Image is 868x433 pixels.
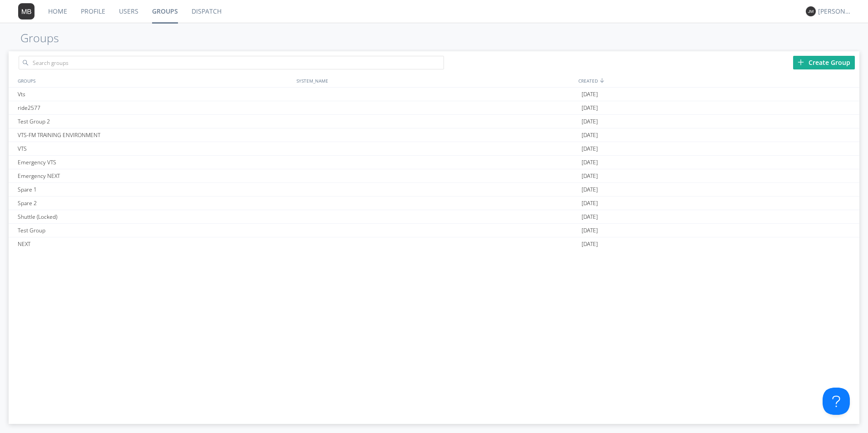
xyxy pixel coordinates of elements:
div: Spare 1 [15,183,295,196]
span: [DATE] [582,142,598,156]
span: [DATE] [582,197,598,210]
span: [DATE] [582,237,598,251]
a: ride2577[DATE] [9,101,859,115]
div: GROUPS [15,74,292,87]
a: Emergency VTS[DATE] [9,156,859,169]
div: Emergency NEXT [15,169,295,182]
a: VTS[DATE] [9,142,859,156]
span: [DATE] [582,183,598,197]
img: plus.svg [798,59,804,65]
span: [DATE] [582,210,598,224]
div: ride2577 [15,101,295,114]
a: Emergency NEXT[DATE] [9,169,859,183]
img: 373638.png [806,6,816,16]
span: [DATE] [582,128,598,142]
a: VTS-FM TRAINING ENVIRONMENT[DATE] [9,128,859,142]
div: CREATED [576,74,859,87]
span: [DATE] [582,115,598,128]
div: Spare 2 [15,197,295,210]
div: SYSTEM_NAME [294,74,576,87]
span: [DATE] [582,101,598,115]
a: Vts[DATE] [9,88,859,101]
img: 373638.png [18,3,35,20]
a: NEXT[DATE] [9,237,859,251]
div: VTS [15,142,295,155]
a: Spare 2[DATE] [9,197,859,210]
span: [DATE] [582,224,598,237]
div: NEXT [15,237,295,251]
div: Test Group 2 [15,115,295,128]
div: Emergency VTS [15,156,295,169]
div: Test Group [15,224,295,237]
span: [DATE] [582,88,598,101]
span: [DATE] [582,169,598,183]
div: Shuttle (Locked) [15,210,295,223]
a: Shuttle (Locked)[DATE] [9,210,859,224]
div: VTS-FM TRAINING ENVIRONMENT [15,128,295,142]
div: [PERSON_NAME] [818,7,852,16]
a: Test Group 2[DATE] [9,115,859,128]
div: Create Group [793,56,855,69]
span: [DATE] [582,156,598,169]
a: Spare 1[DATE] [9,183,859,197]
iframe: Toggle Customer Support [823,388,850,415]
div: Vts [15,88,295,101]
a: Test Group[DATE] [9,224,859,237]
input: Search groups [19,56,444,69]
